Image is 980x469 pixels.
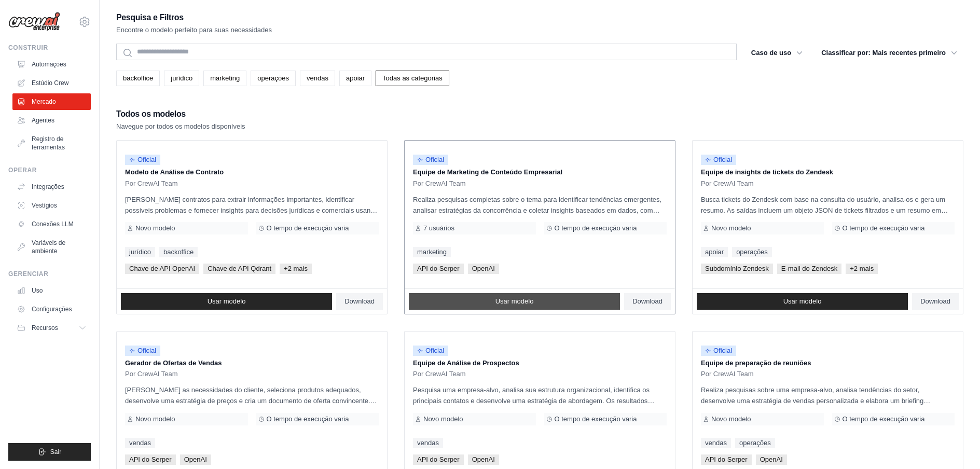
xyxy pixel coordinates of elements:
[705,439,727,447] font: vendas
[815,44,963,62] button: Classificar por: Mais recentes primeiro
[413,196,661,280] font: Realiza pesquisas completas sobre o tema para identificar tendências emergentes, analisar estraté...
[137,156,156,163] font: Oficial
[8,270,48,278] font: Gerenciar
[125,168,224,176] font: Modelo de Análise de Contrato
[413,359,519,367] font: Equipe de Análise de Prospectos
[12,320,91,336] button: Recursos
[163,248,194,256] font: backoffice
[423,224,454,232] font: 7 usuários
[159,247,198,257] a: backoffice
[129,439,151,447] font: vendas
[413,438,443,448] a: vendas
[129,248,151,256] font: jurídico
[705,456,748,463] font: API do Serper
[125,386,377,438] font: [PERSON_NAME] as necessidades do cliente, seleciona produtos adequados, desenvolve uma estratégia...
[417,456,460,463] font: API do Serper
[125,370,178,378] font: Por CrewAI Team
[705,248,724,256] font: apoiar
[413,180,466,187] font: Por CrewAI Team
[417,248,447,256] font: marketing
[12,112,91,129] a: Agentes
[697,293,908,310] a: Usar modelo
[135,224,175,232] font: Novo modelo
[251,71,296,86] a: operações
[417,439,439,447] font: vendas
[555,415,637,423] font: O tempo de execução varia
[210,74,240,82] font: marketing
[123,74,153,82] font: backoffice
[495,297,534,305] font: Usar modelo
[409,293,620,310] a: Usar modelo
[257,74,289,82] font: operações
[12,93,91,110] a: Mercado
[32,61,66,68] font: Automações
[8,44,48,51] font: Construir
[732,247,772,257] a: operações
[920,297,950,305] font: Download
[8,443,91,461] button: Sair
[300,71,335,86] a: vendas
[555,224,637,232] font: O tempo de execução varia
[12,216,91,232] a: Conexões LLM
[850,265,874,272] font: +2 mais
[705,265,769,272] font: Subdomínio Zendesk
[32,135,65,151] font: Registro de ferramentas
[344,297,375,305] font: Download
[472,456,495,463] font: OpenAI
[129,265,195,272] font: Chave de API OpenAI
[713,156,732,163] font: Oficial
[267,224,349,232] font: O tempo de execução varia
[32,117,54,124] font: Agentes
[912,293,959,310] a: Download
[821,49,946,57] font: Classificar por: Mais recentes primeiro
[928,419,980,469] iframe: Widget de bate-papo
[736,248,768,256] font: operações
[739,439,771,447] font: operações
[12,56,91,73] a: Automações
[203,71,246,86] a: marketing
[32,98,56,105] font: Mercado
[713,347,732,354] font: Oficial
[208,265,271,272] font: Chave de API Qdrant
[425,156,444,163] font: Oficial
[12,75,91,91] a: Estúdio Crew
[32,79,68,87] font: Estúdio Crew
[307,74,328,82] font: vendas
[116,71,160,86] a: backoffice
[125,359,222,367] font: Gerador de Ofertas de Vendas
[129,456,172,463] font: API do Serper
[116,122,245,130] font: Navegue por todos os modelos disponíveis
[781,265,837,272] font: E-mail do Zendesk
[425,347,444,354] font: Oficial
[413,386,665,438] font: Pesquisa uma empresa-alvo, analisa sua estrutura organizacional, identifica os principais contato...
[284,265,308,272] font: +2 mais
[701,196,948,236] font: Busca tickets do Zendesk com base na consulta do usuário, analisa-os e gera um resumo. As saídas ...
[116,13,184,22] font: Pesquisa e Filtros
[137,347,156,354] font: Oficial
[12,301,91,318] a: Configurações
[32,220,74,228] font: Conexões LLM
[701,359,811,367] font: Equipe de preparação de reuniões
[12,234,91,259] a: Variáveis ​​de ambiente
[701,438,731,448] a: vendas
[701,386,947,438] font: Realiza pesquisas sobre uma empresa-alvo, analisa tendências do setor, desenvolve uma estratégia ...
[125,438,155,448] a: vendas
[346,74,365,82] font: apoiar
[413,370,466,378] font: Por CrewAI Team
[32,183,64,190] font: Integrações
[843,224,925,232] font: O tempo de execução varia
[12,282,91,299] a: Uso
[735,438,775,448] a: operações
[184,456,207,463] font: OpenAI
[760,456,783,463] font: OpenAI
[701,168,833,176] font: Equipe de insights de tickets do Zendesk
[423,415,463,423] font: Novo modelo
[12,131,91,156] a: Registro de ferramentas
[843,415,925,423] font: O tempo de execução varia
[632,297,662,305] font: Download
[783,297,822,305] font: Usar modelo
[624,293,671,310] a: Download
[135,415,175,423] font: Novo modelo
[12,197,91,214] a: Vestígios
[745,44,809,62] button: Caso de uso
